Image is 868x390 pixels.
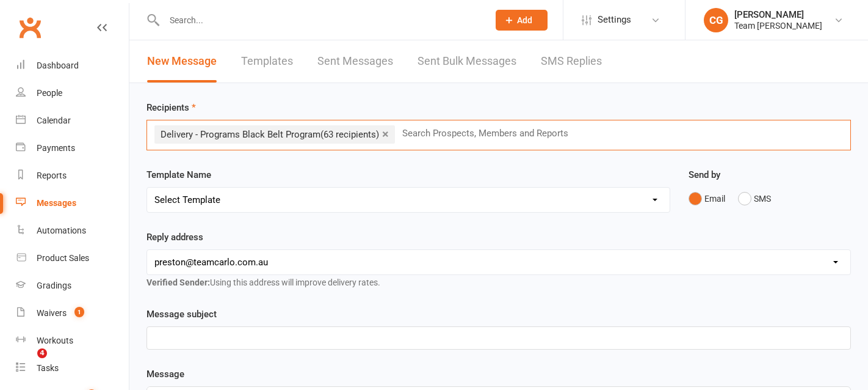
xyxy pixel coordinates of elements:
span: (63 recipients) [320,129,379,140]
span: 4 [37,348,47,358]
a: Sent Bulk Messages [418,40,516,83]
a: Product Sales [16,245,129,272]
div: Product Sales [37,253,89,263]
a: Tasks [16,355,129,382]
a: Waivers 1 [16,300,129,327]
strong: Verified Sender: [146,278,210,287]
a: Gradings [16,272,129,300]
a: Templates [241,40,293,83]
a: Reports [16,162,129,189]
input: Search Prospects, Members and Reports [401,125,580,141]
a: New Message [147,40,217,83]
div: Gradings [37,281,71,290]
a: Calendar [16,107,129,134]
span: Add [517,15,532,25]
div: Payments [37,143,75,153]
div: Workouts [37,336,73,345]
div: People [37,88,62,98]
label: Send by [689,167,720,182]
label: Message subject [146,307,217,322]
span: 1 [74,307,84,317]
a: Clubworx [15,12,45,43]
label: Template Name [146,167,211,182]
div: Calendar [37,116,71,125]
div: Dashboard [37,61,79,70]
a: Dashboard [16,52,129,79]
span: Using this address will improve delivery rates. [146,278,380,287]
div: Automations [37,226,86,235]
label: Recipients [146,100,196,115]
label: Reply address [146,230,203,245]
a: Automations [16,217,129,245]
span: Delivery - Programs Black Belt Program [161,129,379,140]
div: Team [PERSON_NAME] [734,20,822,31]
a: Workouts [16,327,129,355]
a: × [382,124,389,144]
label: Message [146,367,184,381]
button: SMS [738,187,771,210]
a: Sent Messages [317,40,393,83]
div: Messages [37,198,76,208]
div: Tasks [37,363,59,373]
iframe: Intercom live chat [12,348,42,378]
div: Waivers [37,308,67,318]
a: SMS Replies [541,40,602,83]
button: Add [496,10,548,31]
input: Search... [161,12,480,29]
a: Payments [16,134,129,162]
a: Messages [16,189,129,217]
span: Settings [598,6,631,34]
a: People [16,79,129,107]
div: CG [704,8,728,32]
div: [PERSON_NAME] [734,9,822,20]
button: Email [689,187,725,210]
div: Reports [37,171,67,180]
